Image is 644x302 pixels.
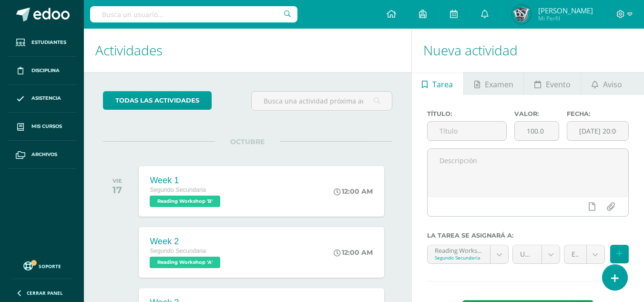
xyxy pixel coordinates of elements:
[515,122,559,140] input: Puntos máximos
[112,177,122,184] div: VIE
[427,110,507,117] label: Título:
[603,73,622,96] span: Aviso
[564,245,604,263] a: Examen (30pts.) (30.0pts)
[95,29,400,72] h1: Actividades
[512,5,531,24] img: e16d7183d2555189321a24b4c86d58dd.png
[334,187,373,196] div: 12:00 AM
[39,263,61,270] span: Soporte
[334,248,373,257] div: 12:00 AM
[31,151,57,158] span: Archivos
[150,196,220,207] span: Reading Workshop 'B'
[27,290,63,296] span: Cerrar panel
[90,6,297,22] input: Busca un usuario...
[31,123,62,130] span: Mis cursos
[8,141,76,169] a: Archivos
[8,113,76,141] a: Mis cursos
[572,245,579,263] span: Examen (30pts.) (30.0pts)
[485,73,513,96] span: Examen
[514,110,559,117] label: Valor:
[150,237,223,247] div: Week 2
[150,257,220,268] span: Reading Workshop 'A'
[538,6,593,15] span: [PERSON_NAME]
[215,137,280,146] span: OCTUBRE
[546,73,571,96] span: Evento
[567,122,628,140] input: Fecha de entrega
[513,245,560,263] a: Unidad 4
[520,245,534,263] span: Unidad 4
[428,245,509,263] a: Reading Workshop 'A'Segundo Secundaria
[423,29,633,72] h1: Nueva actividad
[150,187,206,193] span: Segundo Secundaria
[412,72,463,95] a: Tarea
[252,92,391,110] input: Busca una actividad próxima aquí...
[112,184,122,196] div: 17
[150,248,206,254] span: Segundo Secundaria
[428,122,506,140] input: Título
[432,73,453,96] span: Tarea
[11,259,72,272] a: Soporte
[538,14,593,22] span: Mi Perfil
[524,72,581,95] a: Evento
[31,94,61,102] span: Asistencia
[31,39,66,46] span: Estudiantes
[435,245,483,254] div: Reading Workshop 'A'
[464,72,523,95] a: Examen
[103,91,212,110] a: todas las Actividades
[435,254,483,261] div: Segundo Secundaria
[427,232,629,239] label: La tarea se asignará a:
[8,57,76,85] a: Disciplina
[581,72,632,95] a: Aviso
[567,110,629,117] label: Fecha:
[8,85,76,113] a: Asistencia
[31,67,60,74] span: Disciplina
[8,29,76,57] a: Estudiantes
[150,176,223,186] div: Week 1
